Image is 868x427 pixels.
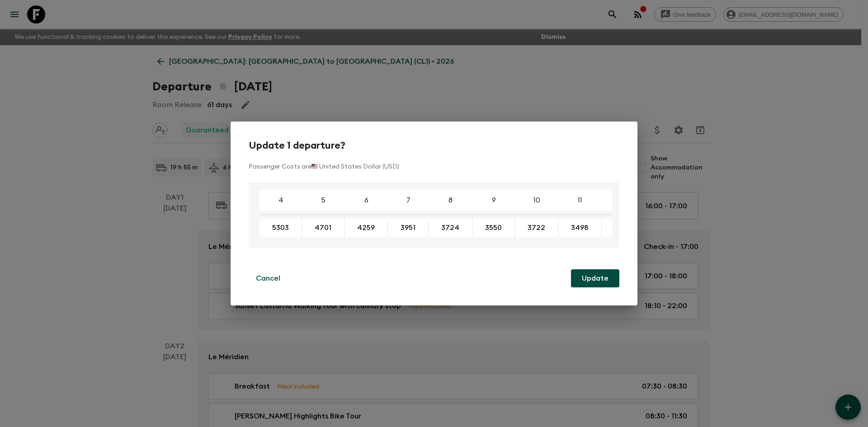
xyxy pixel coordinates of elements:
p: Passenger Costs are 🇺🇸 United States Dollar (USD) [249,162,619,171]
button: 3724 [430,219,470,237]
div: Enter a new cost to update all selected instances [429,219,472,237]
button: 3387 [604,219,642,237]
div: Enter a new cost to update all selected instances [472,219,515,237]
p: 11 [578,195,582,206]
div: Enter a new cost to update all selected instances [515,219,558,237]
button: 3550 [474,219,513,237]
button: 3722 [517,219,556,237]
button: Cancel [249,269,288,287]
button: 3498 [560,219,599,237]
button: 4701 [304,219,342,237]
p: 10 [533,195,540,206]
div: Enter a new cost to update all selected instances [344,219,388,237]
div: Enter a new cost to update all selected instances [602,219,645,237]
p: Cancel [256,273,280,284]
p: 7 [406,195,410,206]
button: 5303 [261,219,300,237]
button: 4259 [346,219,386,237]
button: Update [571,269,619,287]
button: 3951 [390,219,426,237]
p: 8 [448,195,453,206]
div: Enter a new cost to update all selected instances [259,219,302,237]
p: 4 [278,195,283,206]
p: 6 [364,195,368,206]
p: 5 [321,195,325,206]
h2: Update 1 departure? [249,140,619,151]
p: 9 [492,195,496,206]
div: Enter a new cost to update all selected instances [302,219,344,237]
div: Enter a new cost to update all selected instances [388,219,429,237]
div: Enter a new cost to update all selected instances [558,219,602,237]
